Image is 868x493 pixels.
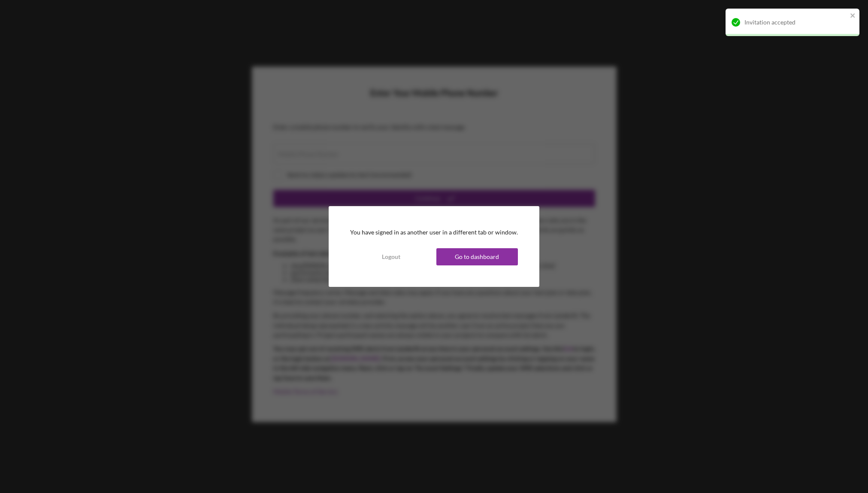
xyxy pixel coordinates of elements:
p: You have signed in as another user in a different tab or window. [350,228,518,237]
div: Logout [382,248,400,265]
button: close [850,12,856,20]
button: Go to dashboard [436,248,518,265]
div: Go to dashboard [455,248,499,265]
button: Logout [350,248,432,265]
div: Invitation accepted [744,19,847,26]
